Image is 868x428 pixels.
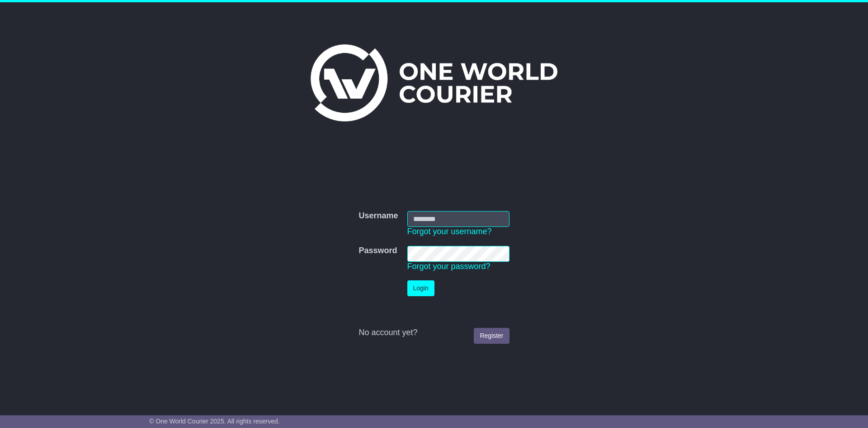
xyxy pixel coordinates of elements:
div: No account yet? [359,328,509,338]
a: Forgot your password? [407,262,491,271]
span: © One World Courier 2025. All rights reserved. [149,418,280,425]
label: Username [359,211,398,221]
label: Password [359,246,397,256]
a: Forgot your username? [407,227,492,236]
button: Login [407,280,434,296]
a: Register [474,328,509,344]
img: One World [311,44,557,121]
